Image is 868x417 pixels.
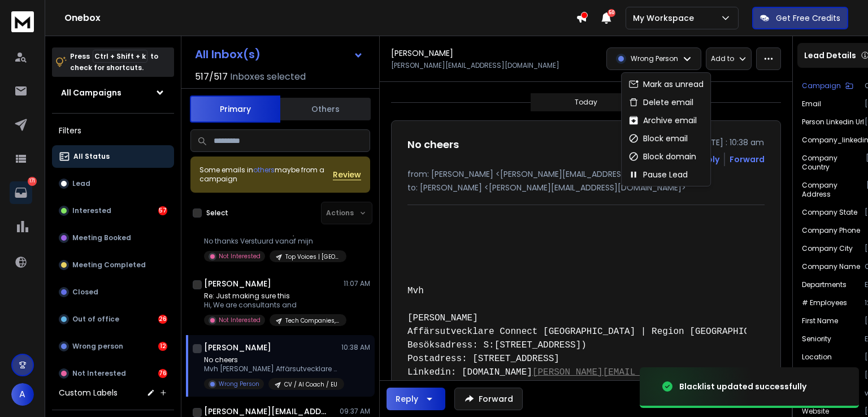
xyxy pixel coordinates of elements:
p: Hi, We are consultants and [204,301,340,310]
p: Not Interested [219,252,261,260]
h3: Custom Labels [59,387,118,398]
h1: All Inbox(s) [195,49,261,60]
p: No thanks Verstuurd vanaf mijn [204,237,340,246]
p: Company Phone [802,226,860,235]
span: others [253,165,275,175]
p: Interested [72,206,111,215]
p: Wrong person [72,342,123,351]
p: Wrong Person [219,380,259,388]
p: to: [PERSON_NAME] <[PERSON_NAME][EMAIL_ADDRESS][DOMAIN_NAME]> [407,182,765,193]
h1: [PERSON_NAME] [391,47,453,59]
div: Some emails in maybe from a campaign [199,166,333,184]
p: Company State [802,208,857,217]
p: Top Voices | [GEOGRAPHIC_DATA] [285,253,340,261]
p: No cheers [204,355,340,364]
p: # Employees [802,298,847,307]
p: Seniority [802,335,831,344]
p: Get Free Credits [776,12,840,24]
p: 11:07 AM [344,279,370,288]
p: Not Interested [72,369,126,378]
p: Campaign [802,81,841,90]
div: 12 [158,342,167,351]
img: logo [11,11,34,32]
p: Tech Companies, General Outreach | [GEOGRAPHIC_DATA] [285,316,340,325]
p: Out of office [72,315,119,324]
div: Mark as unread [628,79,704,90]
div: Forward [730,154,765,165]
button: Primary [190,95,280,123]
div: Delete email [628,97,693,108]
div: 76 [158,369,167,378]
div: 26 [158,315,167,324]
h1: No cheers [407,137,459,153]
p: Company City [802,244,853,253]
h1: [PERSON_NAME][EMAIL_ADDRESS][DOMAIN_NAME] [204,406,328,417]
h1: [PERSON_NAME] [204,342,271,353]
p: All Status [73,152,110,161]
p: Re: Just making sure this [204,292,340,301]
p: Email [802,99,821,108]
span: 517 / 517 [195,70,228,84]
div: Archive email [628,115,697,126]
pre: Mvh [PERSON_NAME] Affärsutvecklare Connect [GEOGRAPHIC_DATA] | Region [GEOGRAPHIC_DATA] Besöksadr... [407,284,737,379]
p: 09:37 AM [340,407,370,416]
p: Person Linkedin Url [802,118,864,127]
p: My Workspace [633,12,698,24]
p: First Name [802,316,838,325]
button: Forward [454,388,523,410]
a: [PERSON_NAME][EMAIL_ADDRESS][DOMAIN_NAME] [532,367,755,377]
p: Press to check for shortcuts. [70,51,158,73]
div: Pause Lead [628,169,688,180]
h1: All Campaigns [61,87,121,98]
p: location [802,353,832,362]
p: Add to [711,54,734,63]
p: Company Address [802,181,866,199]
h3: Filters [52,123,174,138]
p: Closed [72,288,98,297]
div: Block email [628,133,688,144]
p: Departments [802,280,847,289]
p: Lead Details [804,50,856,61]
p: Company Country [802,154,866,172]
p: Today [575,98,597,107]
p: [DATE] : 10:38 am [697,137,765,148]
p: from: [PERSON_NAME] <[PERSON_NAME][EMAIL_ADDRESS][DOMAIN_NAME]> [407,168,765,180]
p: Mvh [PERSON_NAME] Affärsutvecklare Connect [204,364,340,373]
label: Select [206,208,228,218]
p: Company Name [802,262,860,271]
p: Meeting Completed [72,260,146,270]
p: CV / AI Coach / EU [284,380,337,389]
p: [PERSON_NAME][EMAIL_ADDRESS][DOMAIN_NAME] [391,61,559,70]
p: Wrong Person [631,54,678,63]
button: Others [280,97,371,121]
div: 57 [158,206,167,215]
p: Lead [72,179,90,188]
p: Meeting Booked [72,233,131,242]
p: 10:38 AM [341,343,370,352]
div: Block domain [628,151,696,162]
span: Review [333,169,361,180]
div: Reply [396,393,418,405]
h3: Inboxes selected [230,70,306,84]
span: Ctrl + Shift + k [93,50,147,63]
p: 171 [28,177,37,186]
h1: Onebox [64,11,576,25]
h1: [PERSON_NAME] [204,278,271,289]
p: Not Interested [219,316,261,324]
span: A [11,383,34,406]
span: 50 [607,9,615,17]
